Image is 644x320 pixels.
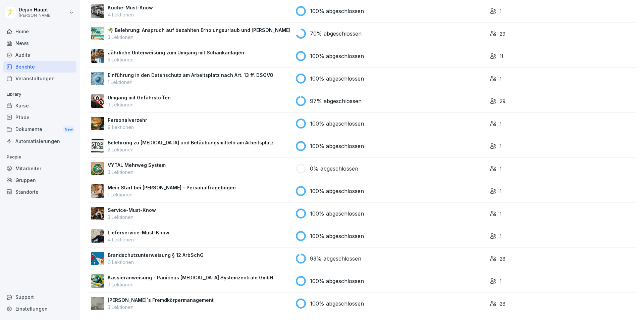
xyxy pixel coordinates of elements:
a: Audits [3,49,76,61]
img: aaay8cu0h1hwaqqp9269xjan.png [91,184,104,198]
p: 3 Lektionen [108,281,273,288]
p: 1 [500,8,501,15]
img: ro33qf0i8ndaw7nkfv0stvse.png [91,94,104,108]
a: Standorte [3,186,76,198]
a: Gruppen [3,174,76,186]
p: 1 [500,143,501,150]
p: 9 Lektionen [108,124,147,131]
p: 100% abgeschlossen [310,120,364,128]
p: 6 Lektionen [108,259,204,266]
p: Mein Start bei [PERSON_NAME] - Personalfragebogen [108,184,236,191]
p: [PERSON_NAME] [19,13,52,18]
p: 28 [500,300,505,307]
img: zd24spwykzjjw3u1wcd2ptki.png [91,117,104,130]
a: DokumenteNew [3,123,76,136]
p: 1 Lektionen [108,191,236,198]
img: fvkk888r47r6bwfldzgy1v13.png [91,274,104,288]
img: gxc2tnhhndim38heekucasph.png [91,4,104,18]
p: Belehrung zu [MEDICAL_DATA] und Betäubungsmitteln am Arbeitsplatz [108,139,274,146]
p: 1 [500,188,501,195]
img: chcy4n51endi7ma8fmhszelz.png [91,139,104,153]
p: 1 [500,233,501,240]
p: 70% abgeschlossen [310,30,362,38]
p: 🌴 Belehrung: Anspruch auf bezahlten Erholungsurlaub und [PERSON_NAME] [108,27,290,34]
p: 1 [500,75,501,82]
p: Kassieranweisung - Paniceus [MEDICAL_DATA] Systemzentrale GmbH [108,274,273,281]
p: Einführung in den Datenschutz am Arbeitsplatz nach Art. 13 ff. DSGVO [108,72,273,79]
p: 100% abgeschlossen [310,300,364,308]
p: VYTAL Mehrweg System [108,162,166,169]
p: 1 [500,165,501,172]
img: u8i1ib0ilql3mlm87z8b5j3m.png [91,162,104,175]
p: 0% abgeschlossen [310,165,358,173]
p: Library [3,89,76,100]
p: 1 [500,210,501,217]
p: Brandschutzunterweisung § 12 ArbSchG [108,252,204,259]
p: Umgang mit Gefahrstoffen [108,94,171,101]
img: s9mc00x6ussfrb3lxoajtb4r.png [91,27,104,40]
p: 100% abgeschlossen [310,210,364,218]
img: x7xa5977llyo53hf30kzdyol.png [91,72,104,85]
p: 1 [500,278,501,285]
p: 100% abgeschlossen [310,52,364,60]
p: 3 Lektionen [108,34,290,41]
p: Service-Must-Know [108,207,156,214]
p: Personalverzehr [108,117,147,124]
a: Berichte [3,61,76,73]
a: Einstellungen [3,303,76,315]
a: Mitarbeiter [3,163,76,174]
img: etou62n52bjq4b8bjpe35whp.png [91,49,104,63]
p: 4 Lektionen [108,11,153,18]
p: 3 Lektionen [108,169,166,176]
p: 97% abgeschlossen [310,97,362,105]
a: News [3,37,76,49]
p: 100% abgeschlossen [310,277,364,285]
p: 1 Lektionen [108,79,273,86]
p: Küche-Must-Know [108,4,153,11]
p: 100% abgeschlossen [310,187,364,195]
p: 4 Lektionen [108,236,169,243]
div: Dokumente [3,123,76,136]
p: 11 [500,53,503,60]
a: Pfade [3,111,76,123]
a: Automatisierungen [3,135,76,147]
p: 100% abgeschlossen [310,232,364,240]
p: 29 [500,30,505,37]
div: Support [3,291,76,303]
p: Jährliche Unterweisung zum Umgang mit Schankanlagen [108,49,244,56]
p: [PERSON_NAME]`s Fremdkörpermanagement [108,296,214,304]
p: 29 [500,98,505,105]
img: ltafy9a5l7o16y10mkzj65ij.png [91,297,104,310]
p: Dejan Haupt [19,7,52,13]
p: People [3,152,76,163]
a: Veranstaltungen [3,73,76,84]
a: Home [3,26,76,37]
img: b0iy7e1gfawqjs4nezxuanzk.png [91,252,104,265]
p: 2 Lektionen [108,146,274,153]
p: 3 Lektionen [108,214,156,221]
p: 100% abgeschlossen [310,7,364,15]
p: 100% abgeschlossen [310,75,364,83]
div: New [63,126,74,133]
p: 5 Lektionen [108,56,244,63]
p: 1 [500,120,501,127]
p: 100% abgeschlossen [310,142,364,150]
p: 3 Lektionen [108,304,214,311]
img: hu6txd6pq7tal1w0hbosth6a.png [91,229,104,243]
a: Kurse [3,100,76,111]
p: 93% abgeschlossen [310,255,361,263]
img: kpon4nh320e9lf5mryu3zflh.png [91,207,104,220]
p: 28 [500,255,505,262]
